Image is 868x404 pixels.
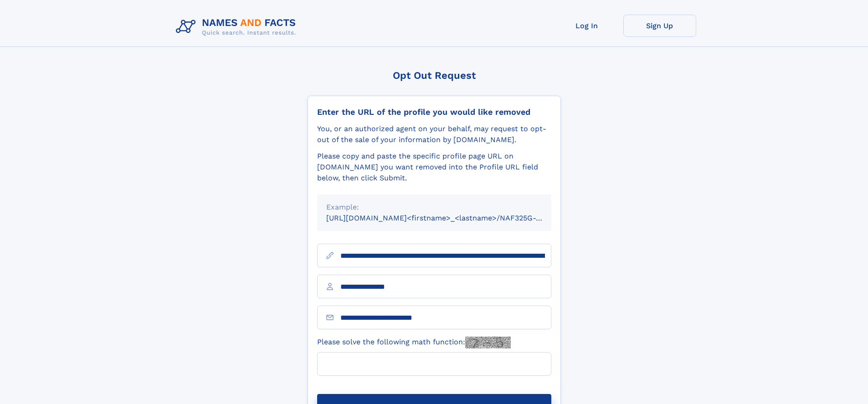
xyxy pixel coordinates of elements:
div: Enter the URL of the profile you would like removed [317,107,551,117]
label: Please solve the following math function: [317,337,511,348]
div: Example: [326,202,542,213]
div: Opt Out Request [308,70,561,81]
small: [URL][DOMAIN_NAME]<firstname>_<lastname>/NAF325G-xxxxxxxx [326,214,569,222]
a: Sign Up [623,15,696,37]
div: You, or an authorized agent on your behalf, may request to opt-out of the sale of your informatio... [317,123,551,145]
div: Please copy and paste the specific profile page URL on [DOMAIN_NAME] you want removed into the Pr... [317,151,551,184]
img: Logo Names and Facts [172,15,303,39]
a: Log In [550,15,623,37]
